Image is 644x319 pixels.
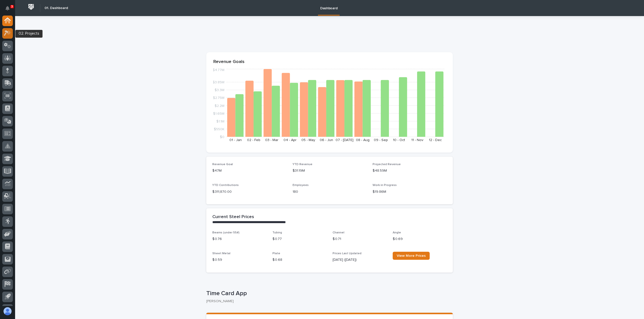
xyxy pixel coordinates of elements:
span: YTD Contributions [212,184,239,187]
tspan: $4.77M [213,68,224,72]
tspan: $3.85M [213,81,224,84]
tspan: $1.65M [213,112,224,115]
span: Revenue Goal [212,163,233,166]
p: $ 0.76 [212,236,266,242]
p: Revenue Goals [213,59,446,65]
text: 12 - Dec [429,138,442,142]
p: [PERSON_NAME] [206,299,449,303]
button: Notifications [2,3,13,14]
p: $ 0.71 [333,236,387,242]
a: View More Prices [393,252,430,260]
tspan: $550K [214,127,224,131]
div: Notifications3 [6,6,13,14]
span: Prices Last Updated [333,252,361,255]
span: Employees [293,184,309,187]
tspan: $2.75M [213,96,224,100]
img: Workspace Logo [26,2,36,12]
p: [DATE] ([DATE]) [333,257,387,263]
p: $19.86M [373,189,447,195]
span: Beams (under 55#) [212,231,239,234]
p: $48.59M [373,168,447,173]
tspan: $1.1M [216,119,224,123]
text: 02 - Feb [247,138,260,142]
text: 04 - Apr [284,138,297,142]
p: 3 [11,5,13,8]
span: View More Prices [397,254,426,258]
p: $ 0.77 [272,236,327,242]
span: Work in Progress [373,184,397,187]
p: Time Card App [206,290,451,297]
tspan: $3.3M [215,88,224,92]
h2: 01. Dashboard [45,6,68,10]
p: $ 311,870.00 [212,189,287,195]
tspan: $2.2M [215,104,224,107]
tspan: $0 [220,135,224,139]
text: 01 - Jan [229,138,242,142]
h2: Current Steel Prices [212,214,254,220]
span: Channel [333,231,344,234]
text: 09 - Sep [374,138,388,142]
text: 10 - Oct [393,138,405,142]
span: Projected Revenue [373,163,401,166]
p: $ 0.59 [212,257,266,263]
text: 05 - May [301,138,315,142]
text: 07 - [DATE] [336,138,353,142]
span: YTD Revenue [293,163,312,166]
p: 180 [293,189,367,195]
span: Plate [272,252,280,255]
span: Angle [393,231,401,234]
p: $47M [212,168,287,173]
button: users-avatar [2,306,13,316]
p: $31.19M [293,168,367,173]
span: Tubing [272,231,282,234]
p: $ 0.68 [272,257,327,263]
p: $ 0.69 [393,236,447,242]
span: Sheet Metal [212,252,230,255]
text: 08 - Aug [356,138,370,142]
text: 03 - Mar [265,138,278,142]
text: 11 - Nov [411,138,423,142]
text: 06 - Jun [320,138,333,142]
